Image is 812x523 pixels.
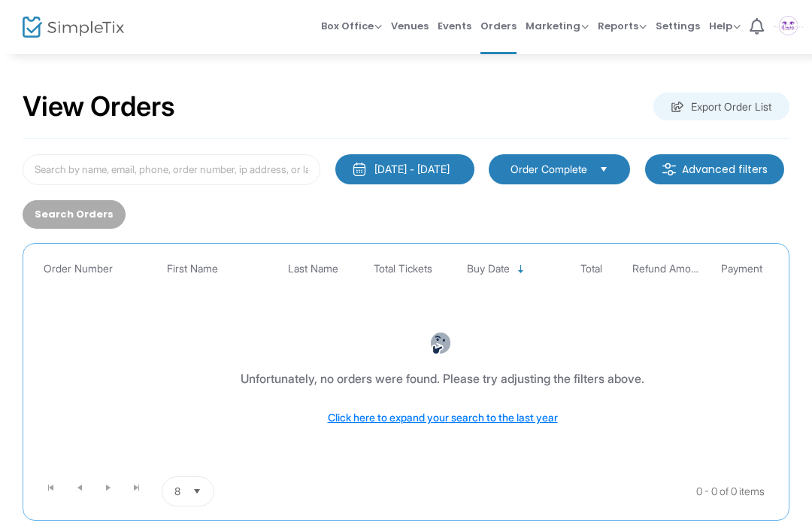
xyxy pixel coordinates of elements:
[656,7,700,45] span: Settings
[391,7,429,45] span: Venues
[321,19,382,33] span: Box Office
[480,7,517,45] span: Orders
[174,484,180,499] span: 8
[167,263,218,275] span: First Name
[553,251,629,287] th: Total
[629,251,704,287] th: Refund Amount
[288,263,338,275] span: Last Name
[44,263,113,275] span: Order Number
[352,162,367,177] img: monthly
[186,477,208,506] button: Select
[328,411,558,424] span: Click here to expand your search to the last year
[429,332,452,354] img: face-thinking.png
[365,251,441,287] th: Total Tickets
[662,162,677,177] img: filter
[721,263,762,275] span: Payment
[526,19,589,33] span: Marketing
[598,19,647,33] span: Reports
[335,154,474,184] button: [DATE] - [DATE]
[645,154,784,184] m-button: Advanced filters
[31,251,781,470] div: Data table
[23,90,175,123] h2: View Orders
[374,162,450,177] div: [DATE] - [DATE]
[23,154,320,185] input: Search by name, email, phone, order number, ip address, or last 4 digits of card
[593,161,614,178] button: Select
[467,263,510,275] span: Buy Date
[438,7,471,45] span: Events
[511,162,587,177] span: Order Complete
[364,476,765,506] kendo-pager-info: 0 - 0 of 0 items
[241,369,644,388] div: Unfortunately, no orders were found. Please try adjusting the filters above.
[515,263,527,275] span: Sortable
[709,19,741,33] span: Help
